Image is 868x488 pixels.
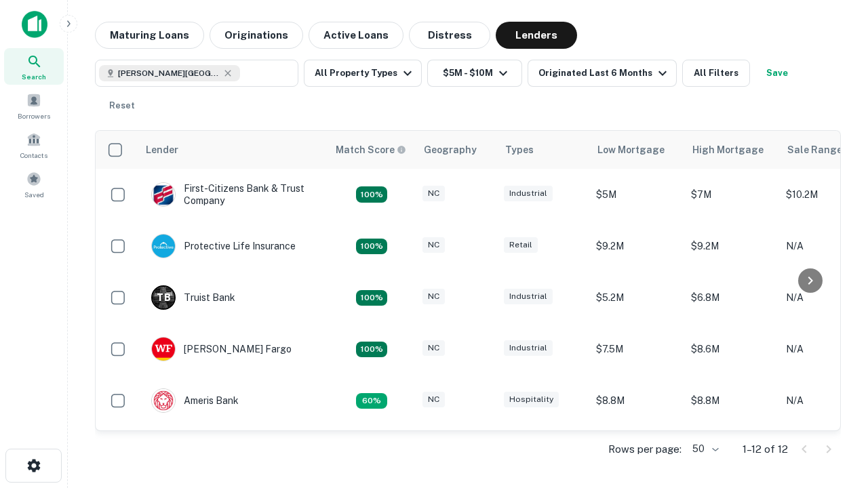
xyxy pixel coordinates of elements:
div: Industrial [504,289,553,304]
img: capitalize-icon.png [22,11,47,38]
div: Sale Range [787,142,842,158]
button: All Filters [682,60,750,87]
div: High Mortgage [692,142,764,158]
div: Matching Properties: 2, hasApolloMatch: undefined [356,342,387,358]
th: Geography [416,131,497,169]
p: T B [157,291,170,305]
div: Lender [146,142,178,158]
button: Distress [409,22,490,49]
div: NC [422,392,445,407]
h6: Match Score [336,142,403,157]
td: $7M [684,169,779,220]
div: Originated Last 6 Months [538,65,671,81]
div: Capitalize uses an advanced AI algorithm to match your search with the best lender. The match sco... [336,142,406,157]
button: $5M - $10M [427,60,522,87]
td: $9.2M [589,220,684,272]
a: Saved [4,166,64,203]
div: Low Mortgage [597,142,665,158]
div: NC [422,340,445,356]
img: picture [152,183,175,206]
td: $7.5M [589,323,684,375]
div: Hospitality [504,392,559,407]
button: Maturing Loans [95,22,204,49]
td: $9.2M [684,220,779,272]
td: $6.8M [684,272,779,323]
th: Types [497,131,589,169]
button: All Property Types [304,60,422,87]
td: $8.8M [589,375,684,426]
td: $8.8M [684,375,779,426]
div: Geography [424,142,477,158]
div: 50 [687,439,721,459]
div: NC [422,289,445,304]
button: Originated Last 6 Months [528,60,677,87]
button: Save your search to get updates of matches that match your search criteria. [755,60,799,87]
button: Originations [210,22,303,49]
td: $5M [589,169,684,220]
div: Industrial [504,340,553,356]
div: Types [505,142,534,158]
img: picture [152,389,175,412]
th: Low Mortgage [589,131,684,169]
div: NC [422,237,445,253]
th: Capitalize uses an advanced AI algorithm to match your search with the best lender. The match sco... [328,131,416,169]
div: NC [422,186,445,201]
div: Truist Bank [151,285,235,310]
p: Rows per page: [608,441,682,457]
button: Reset [100,92,144,119]
td: $5.2M [589,272,684,323]
div: Ameris Bank [151,388,239,413]
span: [PERSON_NAME][GEOGRAPHIC_DATA], [GEOGRAPHIC_DATA] [118,67,220,79]
div: Matching Properties: 2, hasApolloMatch: undefined [356,186,387,203]
a: Search [4,48,64,85]
th: High Mortgage [684,131,779,169]
span: Contacts [20,150,47,161]
span: Borrowers [18,110,50,121]
div: Matching Properties: 1, hasApolloMatch: undefined [356,393,387,409]
div: [PERSON_NAME] Fargo [151,337,292,361]
img: picture [152,338,175,361]
div: Matching Properties: 2, hasApolloMatch: undefined [356,239,387,255]
div: Industrial [504,186,553,201]
iframe: Chat Widget [800,380,868,445]
td: $9.2M [684,426,779,478]
td: $8.6M [684,323,779,375]
img: picture [152,235,175,258]
span: Saved [24,189,44,200]
a: Borrowers [4,87,64,124]
p: 1–12 of 12 [743,441,788,457]
td: $9.2M [589,426,684,478]
div: Protective Life Insurance [151,234,296,258]
span: Search [22,71,46,82]
th: Lender [138,131,328,169]
button: Lenders [496,22,577,49]
button: Active Loans [309,22,403,49]
div: Matching Properties: 3, hasApolloMatch: undefined [356,290,387,306]
div: Retail [504,237,538,253]
a: Contacts [4,127,64,163]
div: First-citizens Bank & Trust Company [151,182,314,207]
